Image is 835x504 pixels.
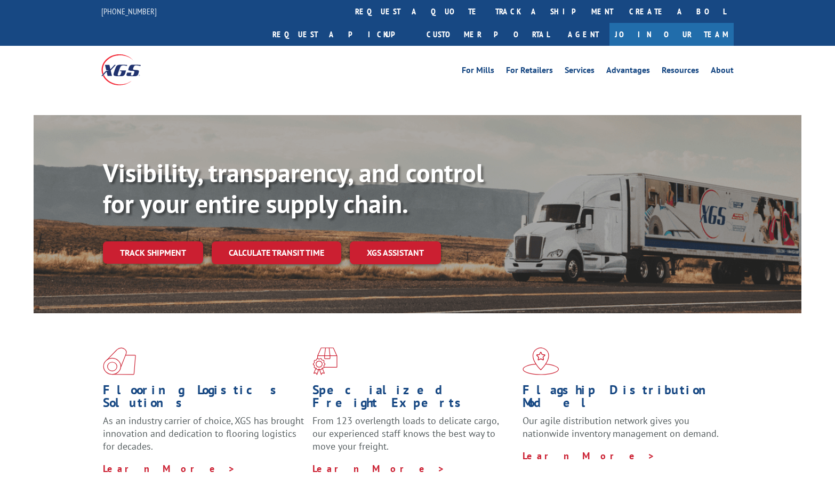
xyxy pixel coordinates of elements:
a: For Retailers [506,66,553,78]
a: Learn More > [312,462,445,475]
a: Track shipment [103,241,203,264]
b: Visibility, transparency, and control for your entire supply chain. [103,156,484,220]
a: Join Our Team [609,23,734,46]
a: XGS ASSISTANT [350,241,441,264]
h1: Flooring Logistics Solutions [103,384,304,414]
a: [PHONE_NUMBER] [101,6,157,17]
span: Our agile distribution network gives you nationwide inventory management on demand. [523,414,719,440]
img: xgs-icon-flagship-distribution-model-red [523,347,559,375]
a: Services [565,66,595,78]
h1: Flagship Distribution Model [523,384,724,414]
a: Resources [662,66,699,78]
img: xgs-icon-total-supply-chain-intelligence-red [103,347,136,375]
span: As an industry carrier of choice, XGS has brought innovation and dedication to flooring logistics... [103,414,304,452]
a: Advantages [606,66,650,78]
img: xgs-icon-focused-on-flooring-red [312,347,338,375]
a: Calculate transit time [212,241,341,264]
a: Agent [557,23,609,46]
a: Request a pickup [264,23,419,46]
a: Learn More > [523,450,655,462]
h1: Specialized Freight Experts [312,384,514,414]
a: Customer Portal [419,23,557,46]
a: Learn More > [103,462,236,475]
a: For Mills [462,66,494,78]
p: From 123 overlength loads to delicate cargo, our experienced staff knows the best way to move you... [312,414,514,462]
a: About [711,66,734,78]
